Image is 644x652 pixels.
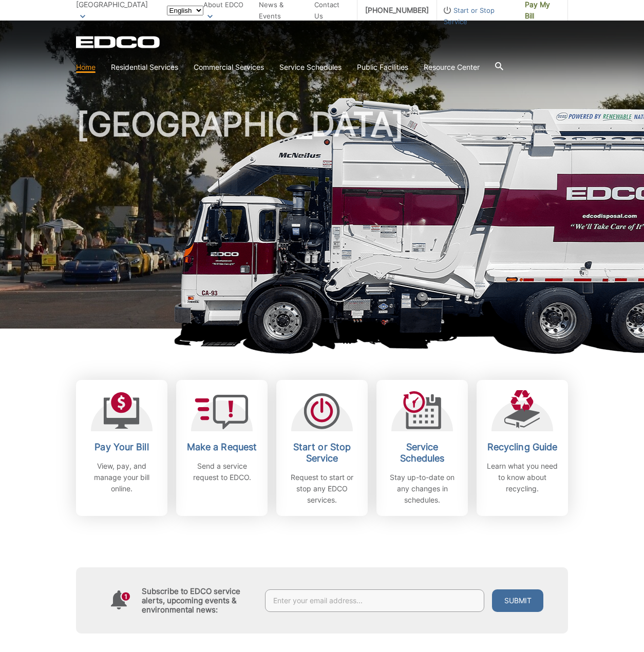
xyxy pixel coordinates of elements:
[384,472,460,506] p: Stay up-to-date on any changes in schedules.
[194,62,264,73] a: Commercial Services
[184,461,260,483] p: Send a service request to EDCO.
[184,442,260,453] h2: Make a Request
[284,472,360,506] p: Request to start or stop any EDCO services.
[76,36,161,48] a: EDCD logo. Return to the homepage.
[492,589,543,612] button: Submit
[84,461,160,494] p: View, pay, and manage your bill online.
[167,6,203,15] select: Select a language
[76,380,167,516] a: Pay Your Bill View, pay, and manage your bill online.
[424,62,480,73] a: Resource Center
[284,442,360,464] h2: Start or Stop Service
[76,108,568,333] h1: [GEOGRAPHIC_DATA]
[477,380,568,516] a: Recycling Guide Learn what you need to know about recycling.
[84,442,160,453] h2: Pay Your Bill
[357,62,408,73] a: Public Facilities
[384,442,460,464] h2: Service Schedules
[176,380,268,516] a: Make a Request Send a service request to EDCO.
[142,587,255,615] h4: Subscribe to EDCO service alerts, upcoming events & environmental news:
[265,589,484,612] input: Enter your email address...
[484,442,560,453] h2: Recycling Guide
[279,62,342,73] a: Service Schedules
[484,461,560,494] p: Learn what you need to know about recycling.
[111,62,178,73] a: Residential Services
[376,380,468,516] a: Service Schedules Stay up-to-date on any changes in schedules.
[76,62,96,73] a: Home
